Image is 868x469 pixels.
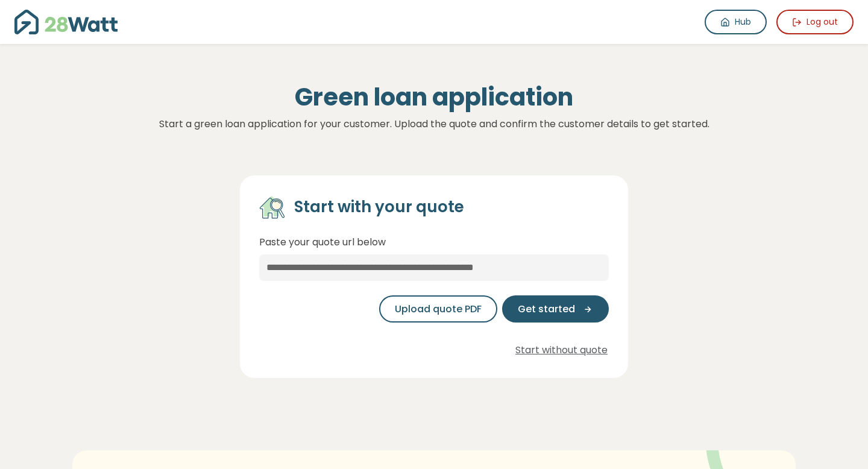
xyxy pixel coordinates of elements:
button: Log out [776,10,854,34]
h4: Start with your quote [294,197,464,218]
h1: Green loan application [22,83,846,112]
p: Paste your quote url below [259,234,609,250]
span: Upload quote PDF [395,302,482,316]
button: Get started [502,295,609,323]
button: Start without quote [514,342,609,359]
p: Start a green loan application for your customer. Upload the quote and confirm the customer detai... [22,116,846,132]
span: Get started [518,302,575,316]
a: Hub [705,10,767,34]
button: Upload quote PDF [379,295,497,323]
img: 28Watt [14,10,118,34]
